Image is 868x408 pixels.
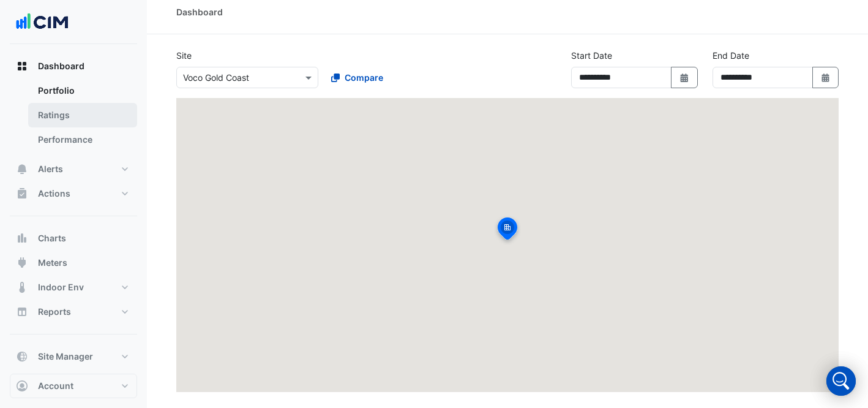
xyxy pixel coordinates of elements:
app-icon: Dashboard [16,60,28,72]
button: Site Manager [10,344,137,369]
app-icon: Alerts [16,163,28,175]
span: Account [38,380,73,392]
span: Site Manager [38,350,93,363]
img: site-pin-selected.svg [494,216,521,245]
fa-icon: Select Date [679,72,690,83]
app-icon: Meters [16,257,28,269]
button: Dashboard [10,54,137,78]
app-icon: Site Manager [16,350,28,363]
label: End Date [713,49,749,62]
button: Indoor Env [10,275,137,300]
span: Indoor Env [38,281,84,293]
label: Site [176,49,192,62]
fa-icon: Select Date [820,72,831,83]
button: Alerts [10,157,137,181]
button: Charts [10,226,137,251]
app-icon: Charts [16,232,28,244]
span: Meters [38,257,67,269]
button: Reports [10,300,137,324]
span: Charts [38,232,66,244]
a: Ratings [28,103,137,127]
span: Reports [38,306,71,318]
app-icon: Indoor Env [16,281,28,293]
a: Portfolio [28,78,137,103]
label: Start Date [571,49,612,62]
button: Meters [10,251,137,275]
span: Actions [38,187,70,200]
div: Dashboard [176,6,223,18]
app-icon: Actions [16,187,28,200]
app-icon: Reports [16,306,28,318]
button: Account [10,374,137,398]
button: Actions [10,181,137,206]
button: Compare [323,67,391,88]
span: Compare [345,71,383,84]
div: Open Intercom Messenger [826,366,856,396]
span: Dashboard [38,60,84,72]
a: Performance [28,127,137,152]
img: Company Logo [15,10,70,34]
div: Dashboard [10,78,137,157]
span: Alerts [38,163,63,175]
